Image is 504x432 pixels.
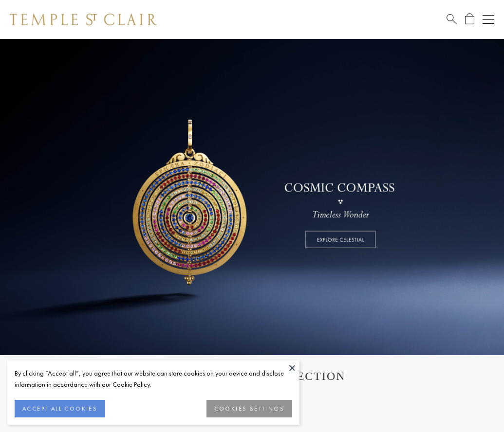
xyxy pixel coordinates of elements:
button: COOKIES SETTINGS [206,400,292,417]
img: Temple St. Clair [10,14,157,25]
div: By clicking “Accept all”, you agree that our website can store cookies on your device and disclos... [15,368,292,390]
a: Search [447,13,457,25]
button: ACCEPT ALL COOKIES [15,400,105,417]
a: Open Shopping Bag [465,13,474,25]
button: Open navigation [483,14,494,25]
